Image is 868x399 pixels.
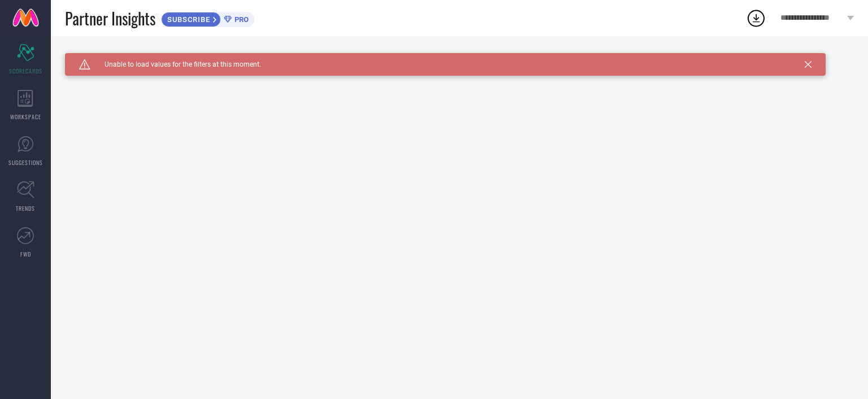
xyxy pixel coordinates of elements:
[65,7,155,30] span: Partner Insights
[65,53,854,62] div: Unable to load filters at this moment. Please try later.
[162,15,213,24] span: SUBSCRIBE
[20,250,31,258] span: FWD
[90,60,261,68] span: Unable to load values for the filters at this moment.
[8,158,43,167] span: SUGGESTIONS
[9,67,42,75] span: SCORECARDS
[161,9,254,27] a: SUBSCRIBEPRO
[10,112,41,121] span: WORKSPACE
[232,15,249,24] span: PRO
[746,8,766,28] div: Open download list
[16,204,35,212] span: TRENDS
